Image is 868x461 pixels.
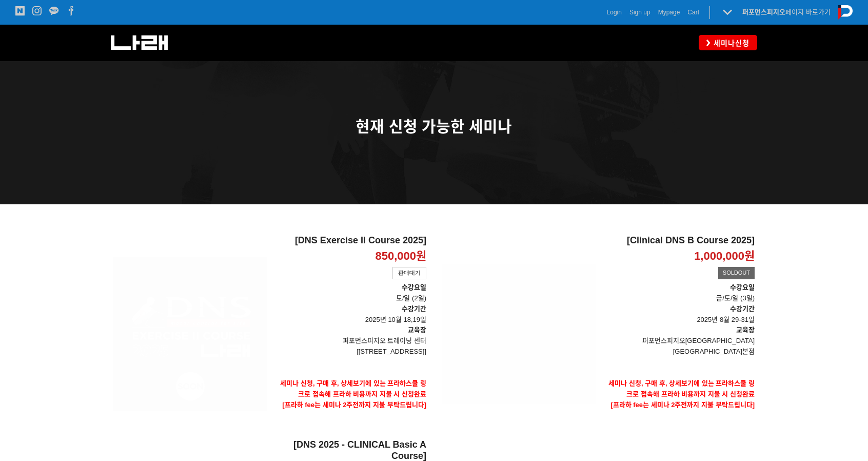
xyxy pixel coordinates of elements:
[280,379,426,398] strong: 세미나 신청, 구매 후, 상세보기에 있는 프라하스쿨 링크로 접속해 프라하 비용까지 지불 시 신청완료
[603,304,755,325] p: 2025년 8월 29-31일
[711,38,749,48] span: 세미나신청
[275,235,426,246] h2: [DNS Exercise II Course 2025]
[610,401,755,409] span: [프라하 fee는 세미나 2주전까지 지불 부탁드립니다]
[742,8,831,16] a: 퍼포먼스피지오페이지 바로가기
[275,304,426,325] p: 2025년 10월 18,19일
[603,235,755,432] a: [Clinical DNS B Course 2025] 1,000,000원 SOLDOUT 수강요일금/토/일 (3일)수강기간 2025년 8월 29-31일교육장퍼포먼스피지오[GEOG...
[736,326,755,334] strong: 교육장
[402,305,426,313] strong: 수강기간
[402,283,426,291] strong: 수강요일
[694,249,755,264] p: 1,000,000원
[275,235,426,432] a: [DNS Exercise II Course 2025] 850,000원 판매대기 수강요일토/일 (2일)수강기간 2025년 10월 18,19일교육장퍼포먼스피지오 트레이닝 센터[[...
[356,118,512,135] span: 현재 신청 가능한 세미나
[607,7,622,17] a: Login
[275,347,426,357] p: [[STREET_ADDRESS]]
[603,235,755,246] h2: [Clinical DNS B Course 2025]
[608,379,755,398] strong: 세미나 신청, 구매 후, 상세보기에 있는 프라하스쿨 링크로 접속해 프라하 비용까지 지불 시 신청완료
[275,336,426,347] p: 퍼포먼스피지오 트레이닝 센터
[603,336,755,357] p: 퍼포먼스피지오[GEOGRAPHIC_DATA] [GEOGRAPHIC_DATA]본점
[658,7,680,17] a: Mypage
[718,267,755,279] div: SOLDOUT
[730,305,755,313] strong: 수강기간
[375,249,426,264] p: 850,000원
[699,35,757,50] a: 세미나신청
[730,283,755,291] strong: 수강요일
[742,8,785,16] strong: 퍼포먼스피지오
[408,326,426,334] strong: 교육장
[629,7,650,17] a: Sign up
[392,267,426,279] div: 판매대기
[282,401,426,409] span: [프라하 fee는 세미나 2주전까지 지불 부탁드립니다]
[687,7,699,17] a: Cart
[275,282,426,304] p: 토/일 (2일)
[603,293,755,304] p: 금/토/일 (3일)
